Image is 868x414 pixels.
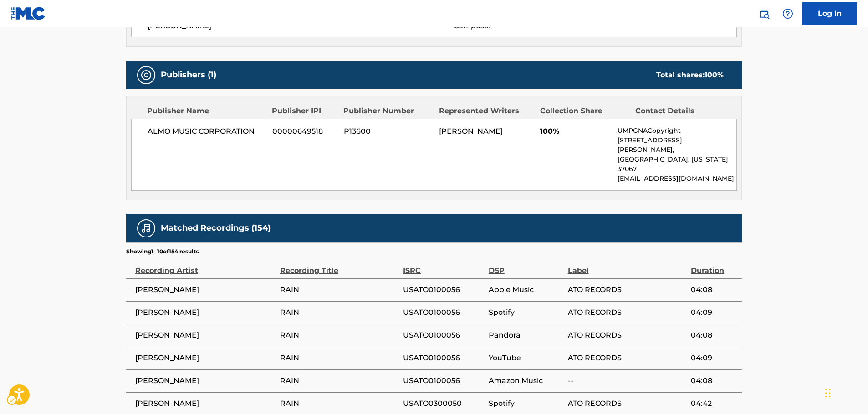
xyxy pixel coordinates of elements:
span: USATO0100056 [403,307,484,318]
span: ATO RECORDS [568,330,686,341]
span: [PERSON_NAME] [135,353,276,364]
span: RAIN [280,330,398,341]
p: [EMAIL_ADDRESS][DOMAIN_NAME] [618,174,736,183]
h5: Publishers (1) [161,70,216,80]
span: Spotify [489,307,563,318]
div: Recording Title [280,256,398,276]
div: Recording Artist [135,256,276,276]
div: Total shares: [656,70,724,81]
img: Publishers [141,70,152,81]
span: 04:08 [691,284,737,295]
span: 04:08 [691,375,737,386]
div: Represented Writers [439,106,533,116]
div: DSP [489,256,563,276]
div: Publisher IPI [272,106,337,116]
img: help [782,8,793,19]
img: MLC Logo [11,7,46,20]
span: ATO RECORDS [568,307,686,318]
span: ATO RECORDS [568,353,686,364]
span: RAIN [280,375,398,386]
span: 04:09 [691,353,737,364]
p: Showing 1 - 10 of 154 results [126,247,199,256]
img: Matched Recordings [141,223,152,234]
span: [PERSON_NAME] [135,284,276,295]
div: Duration [691,256,737,276]
span: 100 % [705,71,724,79]
span: 00000649518 [272,126,337,137]
span: USATO0100056 [403,330,484,341]
div: Chat Widget [822,370,868,414]
span: Pandora [489,330,563,341]
div: Contact Details [635,106,724,116]
span: [PERSON_NAME] [135,307,276,318]
span: ALMO MUSIC CORPORATION [148,126,266,137]
div: Label [568,256,686,276]
span: P13600 [344,126,432,137]
span: ATO RECORDS [568,284,686,295]
span: 04:09 [691,307,737,318]
div: ISRC [403,256,484,276]
span: RAIN [280,398,398,409]
span: ATO RECORDS [568,398,686,409]
div: Publisher Number [343,106,432,116]
a: Log In [802,2,857,25]
div: Publisher Name [147,106,265,116]
span: Apple Music [489,284,563,295]
span: [PERSON_NAME] [439,127,503,136]
p: UMPGNACopyright [618,126,736,136]
span: [PERSON_NAME] [135,375,276,386]
span: Amazon Music [489,375,563,386]
span: USATO0100056 [403,375,484,386]
span: RAIN [280,284,398,295]
span: RAIN [280,307,398,318]
h5: Matched Recordings (154) [161,223,271,233]
img: search [759,8,770,19]
span: 04:42 [691,398,737,409]
span: RAIN [280,353,398,364]
span: USATO0300050 [403,398,484,409]
span: -- [568,375,686,386]
span: USATO0100056 [403,353,484,364]
span: 100% [540,126,611,137]
div: Drag [825,379,831,407]
span: YouTube [489,353,563,364]
span: [PERSON_NAME] [135,398,276,409]
span: Spotify [489,398,563,409]
span: USATO0100056 [403,284,484,295]
iframe: Hubspot Iframe [822,370,868,414]
div: Collection Share [540,106,628,116]
p: [STREET_ADDRESS][PERSON_NAME], [618,136,736,155]
span: 04:08 [691,330,737,341]
span: [PERSON_NAME] [135,330,276,341]
p: [GEOGRAPHIC_DATA], [US_STATE] 37067 [618,155,736,174]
